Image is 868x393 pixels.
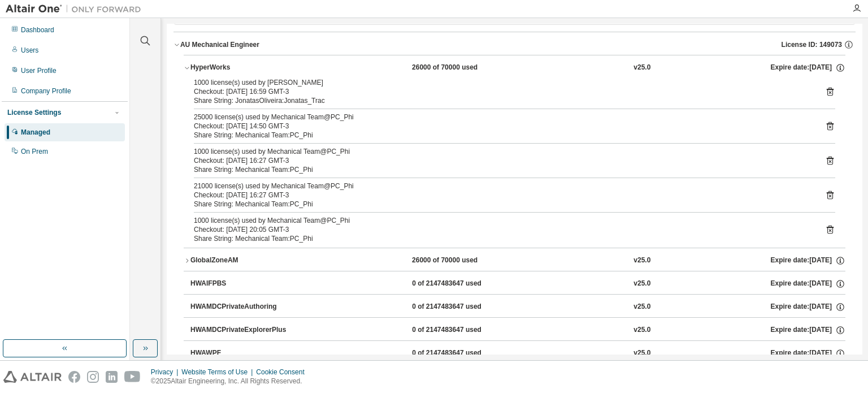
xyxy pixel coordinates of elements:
div: Checkout: [DATE] 16:59 GMT-3 [194,87,808,96]
div: v25.0 [633,348,650,359]
div: 0 of 2147483647 used [412,325,514,335]
button: HWAWPF0 of 2147483647 usedv25.0Expire date:[DATE] [190,341,845,366]
div: 26000 of 70000 used [412,63,514,73]
img: facebook.svg [68,371,80,383]
div: Share String: Mechanical Team:PC_Phi [194,200,808,209]
div: Cookie Consent [256,368,311,377]
div: Expire date: [DATE] [771,302,845,312]
div: Website Terms of Use [181,368,256,377]
img: Altair One [6,3,147,15]
div: 1000 license(s) used by Mechanical Team@PC_Phi [194,147,808,156]
button: GlobalZoneAM26000 of 70000 usedv25.0Expire date:[DATE] [184,248,845,273]
div: Checkout: [DATE] 16:27 GMT-3 [194,156,808,165]
div: Checkout: [DATE] 16:27 GMT-3 [194,191,808,200]
div: HWAWPF [190,348,292,359]
div: Company Profile [21,87,71,96]
div: User Profile [21,66,57,75]
div: Managed [21,128,50,137]
div: 26000 of 70000 used [412,256,514,266]
div: Share String: Mechanical Team:PC_Phi [194,131,808,140]
div: Expire date: [DATE] [771,63,845,73]
div: Dashboard [21,25,54,34]
div: v25.0 [633,279,650,289]
div: 25000 license(s) used by Mechanical Team@PC_Phi [194,113,808,122]
div: HWAMDCPrivateAuthoring [190,302,292,312]
div: v25.0 [633,302,650,312]
div: Checkout: [DATE] 20:05 GMT-3 [194,225,808,234]
div: 21000 license(s) used by Mechanical Team@PC_Phi [194,182,808,191]
button: AU Mechanical EngineerLicense ID: 149073 [173,32,856,57]
button: HyperWorks26000 of 70000 usedv25.0Expire date:[DATE] [184,55,845,80]
div: 0 of 2147483647 used [412,279,514,289]
div: Share String: JonatasOliveira:Jonatas_Trac [194,96,808,105]
div: v25.0 [633,63,650,73]
div: GlobalZoneAM [190,256,292,266]
div: v25.0 [633,325,650,335]
div: 0 of 2147483647 used [412,302,514,312]
img: linkedin.svg [106,371,118,383]
div: Share String: Mechanical Team:PC_Phi [194,234,808,243]
div: 0 of 2147483647 used [412,348,514,359]
div: Expire date: [DATE] [771,279,845,289]
div: Expire date: [DATE] [771,325,845,335]
div: 1000 license(s) used by [PERSON_NAME] [194,78,808,87]
div: Privacy [151,368,181,377]
span: License ID: 149073 [782,40,842,49]
div: 1000 license(s) used by Mechanical Team@PC_Phi [194,216,808,225]
div: Checkout: [DATE] 14:50 GMT-3 [194,122,808,131]
button: HWAMDCPrivateAuthoring0 of 2147483647 usedv25.0Expire date:[DATE] [190,295,845,319]
button: HWAMDCPrivateExplorerPlus0 of 2147483647 usedv25.0Expire date:[DATE] [190,318,845,343]
div: License Settings [7,108,61,117]
div: HWAMDCPrivateExplorerPlus [190,325,292,335]
div: v25.0 [633,256,650,266]
div: Expire date: [DATE] [771,256,845,266]
div: Share String: Mechanical Team:PC_Phi [194,165,808,174]
div: HyperWorks [190,63,292,73]
div: On Prem [21,147,48,156]
div: AU Mechanical Engineer [180,40,259,49]
div: Users [21,46,38,55]
img: altair_logo.svg [3,371,62,383]
div: HWAIFPBS [190,279,292,289]
img: instagram.svg [87,371,99,383]
p: © 2025 Altair Engineering, Inc. All Rights Reserved. [151,377,311,386]
button: HWAIFPBS0 of 2147483647 usedv25.0Expire date:[DATE] [190,271,845,296]
div: Expire date: [DATE] [771,348,845,359]
img: youtube.svg [124,371,141,383]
